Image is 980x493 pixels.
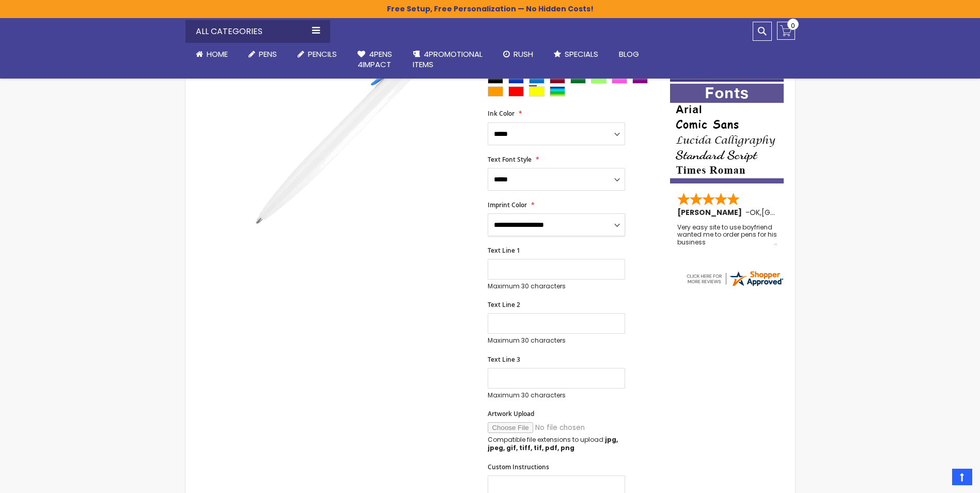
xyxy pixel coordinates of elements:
span: [PERSON_NAME] [677,207,745,218]
span: Imprint Color [488,201,527,209]
span: Artwork Upload [488,409,534,418]
div: Assorted [550,86,565,97]
span: 4Pens 4impact [357,49,392,70]
a: 4pens.com certificate URL [685,281,784,290]
strong: jpg, jpeg, gif, tiff, tif, pdf, png [488,435,618,452]
div: Green [570,73,586,84]
div: Red [508,86,524,97]
span: Blog [619,49,639,59]
p: Maximum 30 characters [488,391,625,399]
div: Blue [508,73,524,84]
a: Specials [543,43,609,66]
span: Text Font Style [488,155,532,164]
iframe: Google Customer Reviews [895,465,980,493]
a: Home [185,43,238,66]
span: [GEOGRAPHIC_DATA] [761,207,837,218]
img: font-personalization-examples [670,84,784,183]
a: Pens [238,43,287,66]
img: 4pens.com widget logo [685,269,784,288]
span: Home [207,49,228,59]
div: All Categories [185,20,330,43]
span: Pencils [308,49,337,59]
div: Blue Light [529,73,545,84]
a: Rush [493,43,543,66]
span: 4PROMOTIONAL ITEMS [413,49,483,70]
span: OK [750,207,760,218]
span: Ink Color [488,109,515,118]
div: Green Light [591,73,606,84]
span: Custom Instructions [488,463,549,471]
div: Black [488,73,503,84]
div: Purple [632,73,648,84]
p: Compatible file extensions to upload: [488,436,625,452]
span: - , [745,207,837,218]
span: Pens [259,49,277,59]
a: 4PROMOTIONALITEMS [402,43,493,76]
span: Specials [565,49,598,59]
div: Pink [612,73,627,84]
div: Orange [488,86,503,97]
span: Text Line 2 [488,300,520,309]
span: Rush [514,49,533,59]
div: Very easy site to use boyfriend wanted me to order pens for his business [677,224,777,246]
p: Maximum 30 characters [488,336,625,345]
span: Text Line 3 [488,355,520,364]
a: 4Pens4impact [347,43,402,76]
a: 0 [777,22,795,40]
span: 0 [791,21,795,30]
p: Maximum 30 characters [488,282,625,290]
a: Pencils [287,43,347,66]
div: Yellow [529,86,545,97]
div: Burgundy [550,73,565,84]
span: Text Line 1 [488,246,520,255]
a: Blog [609,43,649,66]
